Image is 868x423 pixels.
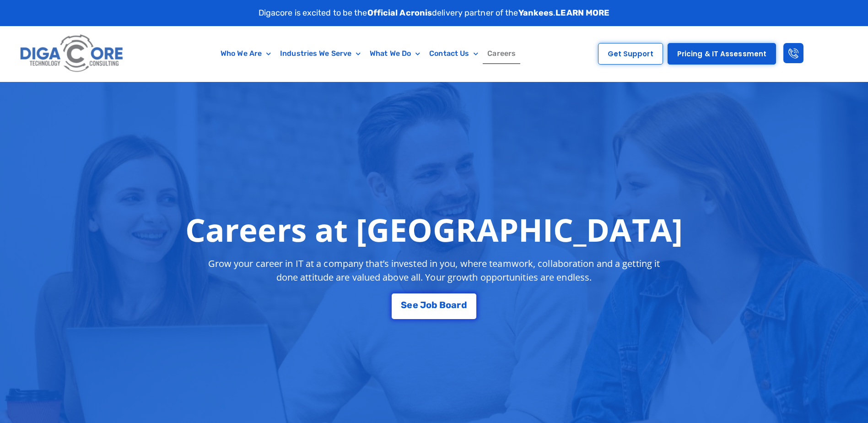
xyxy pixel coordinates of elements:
[425,43,483,64] a: Contact Us
[451,300,457,309] span: a
[677,50,766,57] span: Pricing & IT Assessment
[275,43,365,64] a: Industries We Serve
[608,50,653,57] span: Get Support
[461,300,467,309] span: d
[446,300,451,309] span: o
[483,43,520,64] a: Careers
[431,300,437,309] span: b
[668,43,776,65] a: Pricing & IT Assessment
[407,300,412,309] span: e
[200,257,669,284] p: Grow your career in IT at a company that’s invested in you, where teamwork, collaboration and a g...
[426,300,431,309] span: o
[413,300,418,309] span: e
[185,211,683,248] h1: Careers at [GEOGRAPHIC_DATA]
[439,300,446,309] span: B
[420,300,426,309] span: J
[392,293,476,319] a: See Job Board
[367,8,432,18] strong: Official Acronis
[17,31,127,77] img: Digacore logo 1
[259,7,610,19] p: Digacore is excited to be the delivery partner of the .
[555,8,609,18] a: LEARN MORE
[401,300,407,309] span: S
[365,43,425,64] a: What We Do
[518,8,554,18] strong: Yankees
[457,300,461,309] span: r
[216,43,275,64] a: Who We Are
[171,43,566,64] nav: Menu
[598,43,663,65] a: Get Support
